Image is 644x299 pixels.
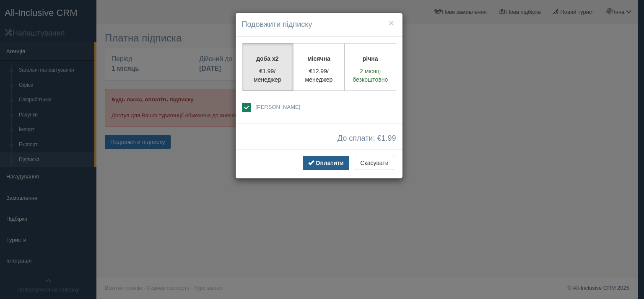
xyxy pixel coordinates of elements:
[242,19,396,30] h4: Подовжити підписку
[299,67,339,84] p: €12.99/менеджер
[350,67,391,84] p: 2 місяці безкоштовно
[316,160,344,166] span: Оплатити
[255,104,300,110] span: [PERSON_NAME]
[247,67,288,84] p: €1.99/менеджер
[389,18,394,27] button: ×
[355,156,394,170] button: Скасувати
[247,54,288,63] p: доба x2
[303,156,349,170] button: Оплатити
[381,134,396,142] span: 1.99
[350,54,391,63] p: річна
[299,54,339,63] p: місячна
[338,134,396,143] span: До сплати: €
